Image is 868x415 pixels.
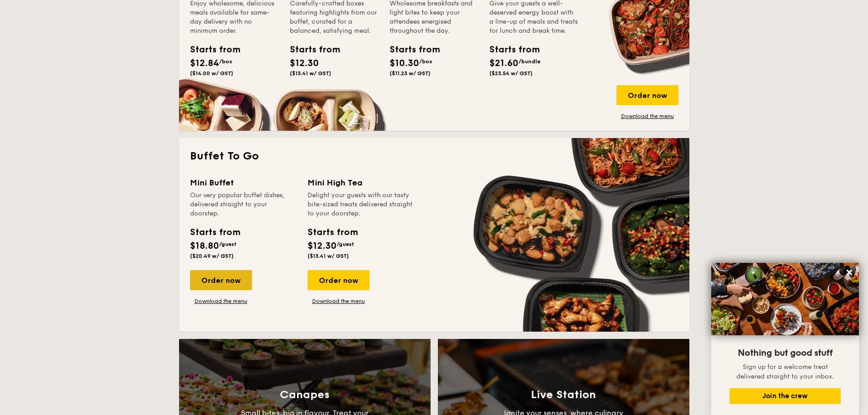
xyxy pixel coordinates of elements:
[290,70,331,77] span: ($13.41 w/ GST)
[489,70,533,77] span: ($23.54 w/ GST)
[519,58,540,65] span: /bundle
[219,241,236,247] span: /guest
[308,253,349,259] span: ($13.41 w/ GST)
[390,58,419,69] span: $10.30
[308,297,370,305] a: Download the menu
[190,176,297,189] div: Mini Buffet
[190,270,252,290] div: Order now
[308,241,337,251] span: $12.30
[219,58,232,65] span: /box
[190,297,252,305] a: Download the menu
[531,389,596,401] h3: Live Station
[190,191,297,218] div: Our very popular buffet dishes, delivered straight to your doorstep.
[290,58,319,69] span: $12.30
[190,70,233,77] span: ($14.00 w/ GST)
[308,176,414,189] div: Mini High Tea
[190,149,678,164] h2: Buffet To Go
[729,388,841,404] button: Join the crew
[616,113,678,120] a: Download the menu
[390,70,431,77] span: ($11.23 w/ GST)
[736,363,834,380] span: Sign up for a welcome treat delivered straight to your inbox.
[616,85,678,105] div: Order now
[489,58,519,69] span: $21.60
[711,263,859,335] img: DSC07876-Edit02-Large.jpeg
[308,270,370,290] div: Order now
[308,191,414,218] div: Delight your guests with our tasty bite-sized treats delivered straight to your doorstep.
[308,225,357,239] div: Starts from
[290,43,331,56] div: Starts from
[190,241,219,251] span: $18.80
[842,265,857,280] button: Close
[190,253,234,259] span: ($20.49 w/ GST)
[419,58,432,65] span: /box
[280,389,329,401] h3: Canapes
[738,348,832,359] span: Nothing but good stuff
[390,43,431,56] div: Starts from
[337,241,354,247] span: /guest
[190,58,219,69] span: $12.84
[190,43,231,56] div: Starts from
[190,225,240,239] div: Starts from
[489,43,530,56] div: Starts from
